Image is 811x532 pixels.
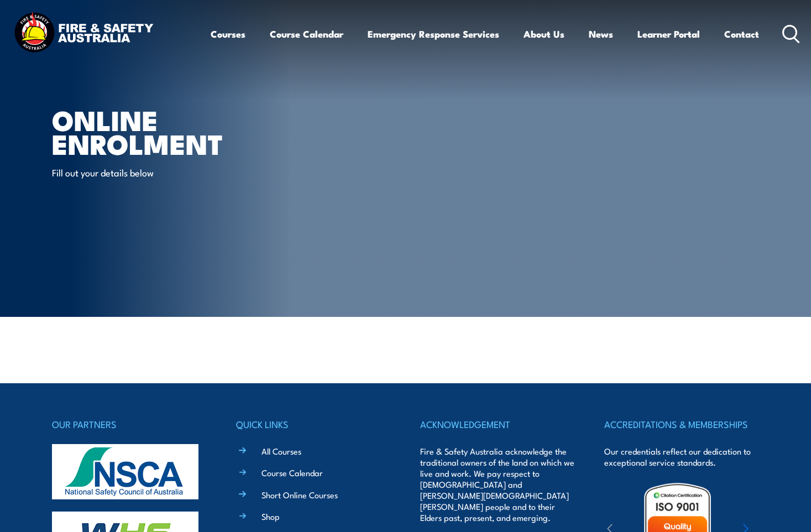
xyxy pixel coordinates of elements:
a: All Courses [261,445,301,457]
a: Shop [261,510,280,522]
a: About Us [524,19,564,49]
h4: ACKNOWLEDGEMENT [420,416,575,432]
a: Short Online Courses [261,489,338,500]
p: Fill out your details below [52,166,254,179]
p: Fire & Safety Australia acknowledge the traditional owners of the land on which we live and work.... [420,446,575,523]
h4: ACCREDITATIONS & MEMBERSHIPS [604,416,759,432]
img: nsca-logo-footer [52,444,198,499]
a: Contact [724,19,759,49]
a: News [589,19,613,49]
a: Course Calendar [270,19,343,49]
a: Courses [211,19,245,49]
p: Our credentials reflect our dedication to exceptional service standards. [604,446,759,468]
a: Learner Portal [637,19,700,49]
h4: OUR PARTNERS [52,416,207,432]
a: Emergency Response Services [368,19,499,49]
h1: Online Enrolment [52,107,325,155]
a: Course Calendar [261,467,323,478]
h4: QUICK LINKS [236,416,391,432]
